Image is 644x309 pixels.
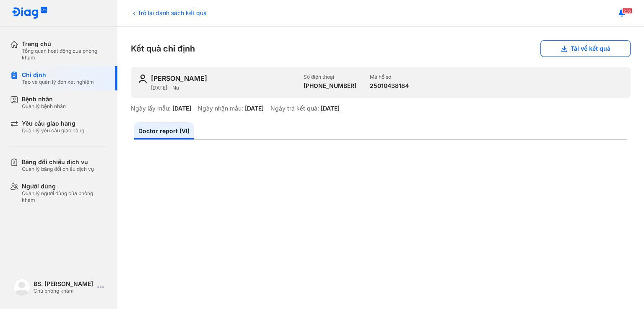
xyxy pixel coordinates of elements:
[304,74,356,80] div: Số điện thoại
[22,40,107,48] div: Trang chủ
[12,7,48,20] img: logo
[198,105,243,112] div: Ngày nhận mẫu:
[22,71,94,79] div: Chỉ định
[370,82,409,90] div: 25010438184
[304,82,356,90] div: [PHONE_NUMBER]
[22,127,84,134] div: Quản lý yêu cầu giao hàng
[13,279,30,296] img: logo
[134,122,194,139] a: Doctor report (VI)
[22,95,66,103] div: Bệnh nhân
[131,40,631,57] div: Kết quả chỉ định
[22,103,66,110] div: Quản lý bệnh nhân
[131,8,207,17] div: Trở lại danh sách kết quả
[138,74,148,84] img: user-icon
[370,74,409,80] div: Mã hồ sơ
[22,79,94,85] div: Tạo và quản lý đơn xét nghiệm
[321,105,340,112] div: [DATE]
[34,288,94,294] div: Chủ phòng khám
[22,190,107,203] div: Quản lý người dùng của phòng khám
[172,105,191,112] div: [DATE]
[22,48,107,61] div: Tổng quan hoạt động của phòng khám
[22,158,94,166] div: Bảng đối chiếu dịch vụ
[34,280,94,288] div: BS. [PERSON_NAME]
[540,40,631,57] button: Tải về kết quả
[622,8,632,14] span: 236
[131,105,171,112] div: Ngày lấy mẫu:
[22,183,107,190] div: Người dùng
[22,120,84,127] div: Yêu cầu giao hàng
[151,85,297,91] div: [DATE] - Nữ
[22,166,94,173] div: Quản lý bảng đối chiếu dịch vụ
[151,74,207,83] div: [PERSON_NAME]
[270,105,319,112] div: Ngày trả kết quả:
[245,105,264,112] div: [DATE]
